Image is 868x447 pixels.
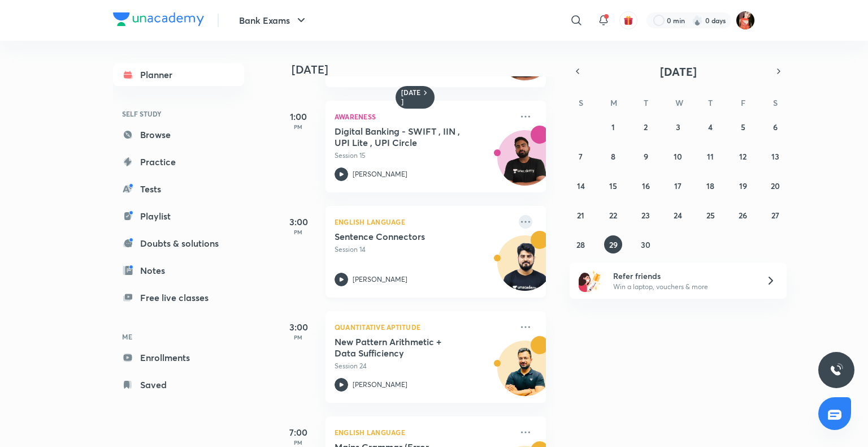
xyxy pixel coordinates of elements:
[644,97,648,108] abbr: Tuesday
[113,178,244,200] a: Tests
[604,147,622,165] button: September 8, 2025
[335,425,512,439] p: English Language
[637,206,655,224] button: September 23, 2025
[579,269,601,292] img: referral
[623,15,633,25] img: avatar
[766,177,784,195] button: September 20, 2025
[637,147,655,165] button: September 9, 2025
[113,286,244,309] a: Free live classes
[335,215,512,229] p: English Language
[701,147,719,165] button: September 11, 2025
[637,177,655,195] button: September 16, 2025
[734,147,752,165] button: September 12, 2025
[619,11,637,29] button: avatar
[766,206,784,224] button: September 27, 2025
[113,346,244,369] a: Enrollments
[579,97,583,108] abbr: Sunday
[669,177,687,195] button: September 17, 2025
[674,180,682,191] abbr: September 17, 2025
[232,9,315,32] button: Bank Exams
[276,334,321,341] p: PM
[579,151,583,162] abbr: September 7, 2025
[335,151,512,161] p: Session 15
[498,242,552,296] img: Avatar
[676,122,680,132] abbr: September 3, 2025
[708,97,713,108] abbr: Thursday
[773,97,778,108] abbr: Saturday
[707,151,714,162] abbr: September 11, 2025
[766,118,784,136] button: September 6, 2025
[113,104,244,123] h6: SELF STUDY
[609,239,618,250] abbr: September 29, 2025
[708,122,713,132] abbr: September 4, 2025
[353,169,407,179] p: [PERSON_NAME]
[674,210,682,221] abbr: September 24, 2025
[613,270,752,282] h6: Refer friends
[701,206,719,224] button: September 25, 2025
[669,147,687,165] button: September 10, 2025
[773,122,778,132] abbr: September 6, 2025
[577,180,585,191] abbr: September 14, 2025
[498,347,552,401] img: Avatar
[669,118,687,136] button: September 3, 2025
[276,123,321,130] p: PM
[609,180,617,191] abbr: September 15, 2025
[113,232,244,255] a: Doubts & solutions
[604,177,622,195] button: September 15, 2025
[335,336,475,359] h5: New Pattern Arithmetic + Data Sufficiency
[498,136,552,191] img: Avatar
[335,320,512,334] p: Quantitative Aptitude
[572,177,590,195] button: September 14, 2025
[276,229,321,235] p: PM
[276,425,321,439] h5: 7:00
[637,118,655,136] button: September 2, 2025
[739,180,747,191] abbr: September 19, 2025
[766,147,784,165] button: September 13, 2025
[706,210,715,221] abbr: September 25, 2025
[734,118,752,136] button: September 5, 2025
[585,63,771,79] button: [DATE]
[641,239,650,250] abbr: September 30, 2025
[611,151,615,162] abbr: September 8, 2025
[701,177,719,195] button: September 18, 2025
[113,259,244,282] a: Notes
[706,180,714,191] abbr: September 18, 2025
[660,64,697,79] span: [DATE]
[276,439,321,446] p: PM
[644,151,648,162] abbr: September 9, 2025
[610,97,617,108] abbr: Monday
[674,151,682,162] abbr: September 10, 2025
[353,380,407,390] p: [PERSON_NAME]
[335,361,512,371] p: Session 24
[741,97,745,108] abbr: Friday
[576,239,585,250] abbr: September 28, 2025
[739,151,747,162] abbr: September 12, 2025
[335,126,475,148] h5: Digital Banking - SWIFT , IIN , UPI Lite , UPI Circle
[736,11,755,30] img: Minakshi gakre
[613,282,752,292] p: Win a laptop, vouchers & more
[113,63,244,86] a: Planner
[292,63,557,76] h4: [DATE]
[113,327,244,346] h6: ME
[113,205,244,227] a: Playlist
[669,206,687,224] button: September 24, 2025
[335,244,512,255] p: Session 14
[641,210,650,221] abbr: September 23, 2025
[675,97,683,108] abbr: Wednesday
[741,122,745,132] abbr: September 5, 2025
[692,15,703,26] img: streak
[604,118,622,136] button: September 1, 2025
[335,110,512,123] p: Awareness
[642,180,650,191] abbr: September 16, 2025
[604,235,622,253] button: September 29, 2025
[644,122,648,132] abbr: September 2, 2025
[771,151,779,162] abbr: September 13, 2025
[276,320,321,334] h5: 3:00
[771,180,780,191] abbr: September 20, 2025
[276,215,321,229] h5: 3:00
[609,210,617,221] abbr: September 22, 2025
[572,147,590,165] button: September 7, 2025
[572,235,590,253] button: September 28, 2025
[113,123,244,146] a: Browse
[611,122,615,132] abbr: September 1, 2025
